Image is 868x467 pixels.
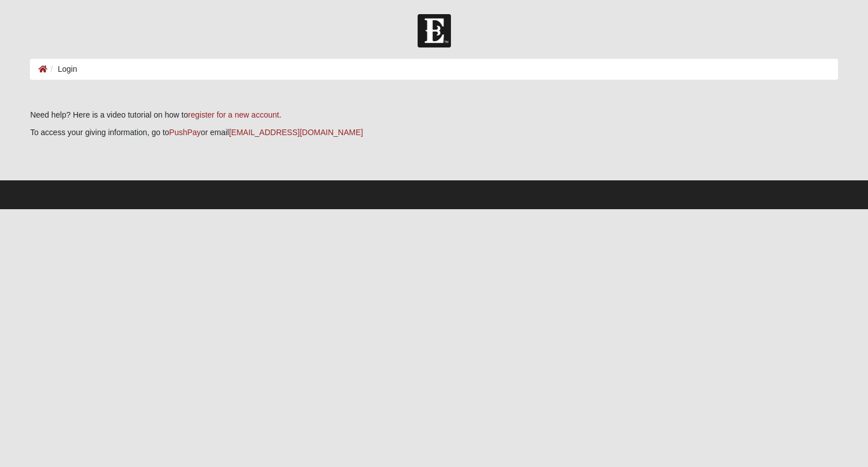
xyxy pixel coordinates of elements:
p: Need help? Here is a video tutorial on how to . [30,109,837,121]
a: [EMAIL_ADDRESS][DOMAIN_NAME] [229,128,363,137]
img: Church of Eleven22 Logo [418,14,451,47]
li: Login [47,63,77,75]
p: To access your giving information, go to or email [30,127,837,139]
a: register for a new account [188,110,279,119]
a: PushPay [169,128,201,137]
